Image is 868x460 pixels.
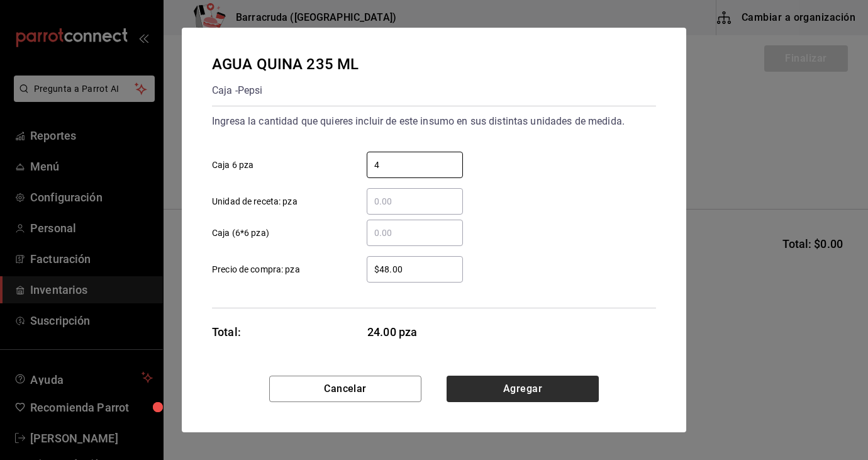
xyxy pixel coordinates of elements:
div: Total: [212,323,241,340]
div: AGUA QUINA 235 ML [212,53,359,76]
button: Cancelar [269,376,421,402]
span: Unidad de receta: pza [212,195,298,208]
button: Agregar [447,376,599,402]
div: Ingresa la cantidad que quieres incluir de este insumo en sus distintas unidades de medida. [212,111,656,132]
span: Caja 6 pza [212,159,253,172]
span: Precio de compra: pza [212,263,300,276]
input: Precio de compra: pza [367,262,463,277]
input: Caja 6 pza [367,157,463,172]
span: 24.00 pza [367,323,464,340]
input: Unidad de receta: pza [367,194,463,209]
span: Caja (6*6 pza) [212,227,269,240]
div: Caja - Pepsi [212,81,359,101]
input: Caja (6*6 pza) [367,225,463,240]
